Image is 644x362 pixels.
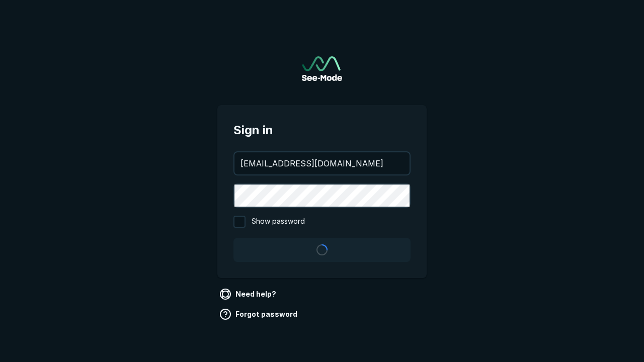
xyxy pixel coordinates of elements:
a: Go to sign in [302,56,342,81]
a: Need help? [217,286,280,302]
span: Sign in [233,121,411,139]
img: See-Mode Logo [302,56,342,81]
span: Show password [252,216,305,228]
input: your@email.com [234,152,410,174]
a: Forgot password [217,306,301,322]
